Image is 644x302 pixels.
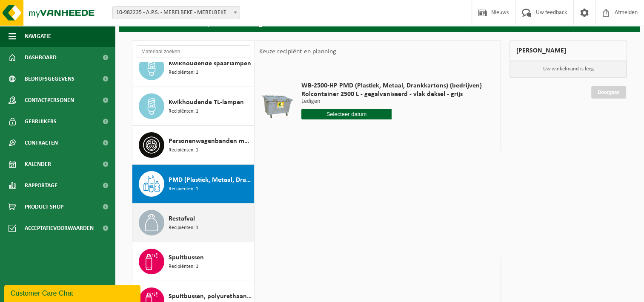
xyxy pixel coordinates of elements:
[169,253,204,263] span: Spuitbussen
[132,165,255,203] button: PMD (Plastiek, Metaal, Drankkartons) (bedrijven) Recipiënten: 1
[132,242,255,281] button: Spuitbussen Recipiënten: 1
[255,41,340,62] div: Keuze recipiënt en planning
[132,48,255,87] button: Kwikhoudende spaarlampen Recipiënten: 1
[169,97,244,107] span: Kwikhoudende TL-lampen
[169,69,198,77] span: Recipiënten: 1
[169,185,198,193] span: Recipiënten: 1
[169,107,198,116] span: Recipiënten: 1
[169,291,252,302] span: Spuitbussen, polyurethaan (PU)
[132,126,255,165] button: Personenwagenbanden met en zonder velg Recipiënten: 1
[25,175,57,196] span: Rapportage
[510,61,627,77] p: Uw winkelmand is leeg
[301,109,392,119] input: Selecteer datum
[132,87,255,126] button: Kwikhoudende TL-lampen Recipiënten: 1
[169,136,252,146] span: Personenwagenbanden met en zonder velg
[25,26,51,47] span: Navigatie
[25,111,57,132] span: Gebruikers
[113,7,240,19] span: 10-982235 - A.P.S. - MERELBEKE - MERELBEKE
[4,283,142,302] iframe: chat widget
[169,214,195,224] span: Restafval
[169,224,198,232] span: Recipiënten: 1
[591,86,626,99] a: Doorgaan
[25,218,94,239] span: Acceptatievoorwaarden
[301,90,482,99] span: Rolcontainer 2500 L - gegalvaniseerd - vlak deksel - grijs
[25,47,57,68] span: Dashboard
[25,154,51,175] span: Kalender
[137,45,250,58] input: Materiaal zoeken
[25,132,58,154] span: Contracten
[25,90,74,111] span: Contactpersonen
[169,263,198,271] span: Recipiënten: 1
[301,81,482,90] span: WB-2500-HP PMD (Plastiek, Metaal, Drankkartons) (bedrijven)
[169,146,198,154] span: Recipiënten: 1
[169,175,252,185] span: PMD (Plastiek, Metaal, Drankkartons) (bedrijven)
[509,41,627,61] div: [PERSON_NAME]
[169,58,251,69] span: Kwikhoudende spaarlampen
[301,99,482,105] p: Ledigen
[25,68,74,90] span: Bedrijfsgegevens
[112,6,240,19] span: 10-982235 - A.P.S. - MERELBEKE - MERELBEKE
[132,203,255,242] button: Restafval Recipiënten: 1
[25,196,63,218] span: Product Shop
